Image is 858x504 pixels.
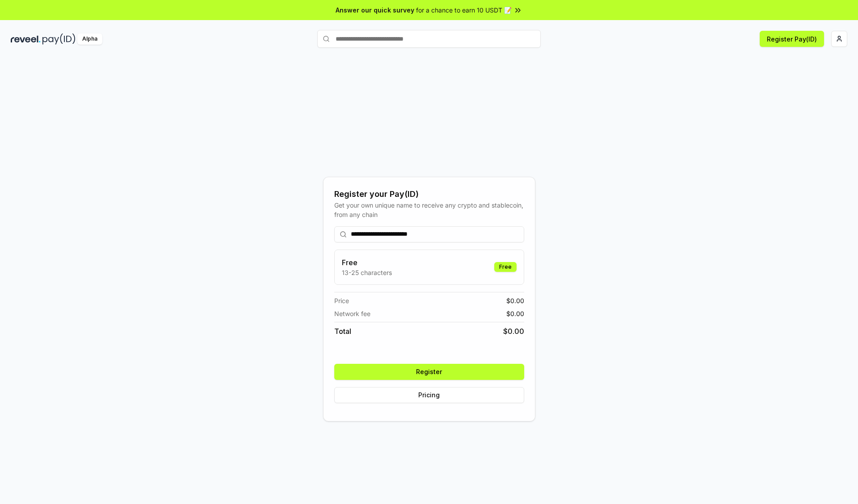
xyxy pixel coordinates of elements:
[334,326,351,337] span: Total
[334,309,370,318] span: Network fee
[77,33,102,45] div: Alpha
[42,33,76,45] img: pay_id
[334,387,524,403] button: Pricing
[416,5,512,15] span: for a chance to earn 10 USDT 📝
[506,296,524,305] span: $ 0.00
[11,33,41,45] img: reveel_dark
[334,200,524,219] div: Get your own unique name to receive any crypto and stablecoin, from any chain
[494,262,517,272] div: Free
[760,31,824,47] button: Register Pay(ID)
[334,364,524,380] button: Register
[342,257,392,268] h3: Free
[342,268,392,277] p: 13-25 characters
[334,188,524,200] div: Register your Pay(ID)
[336,5,414,15] span: Answer our quick survey
[506,309,524,318] span: $ 0.00
[334,296,349,305] span: Price
[503,326,524,337] span: $ 0.00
